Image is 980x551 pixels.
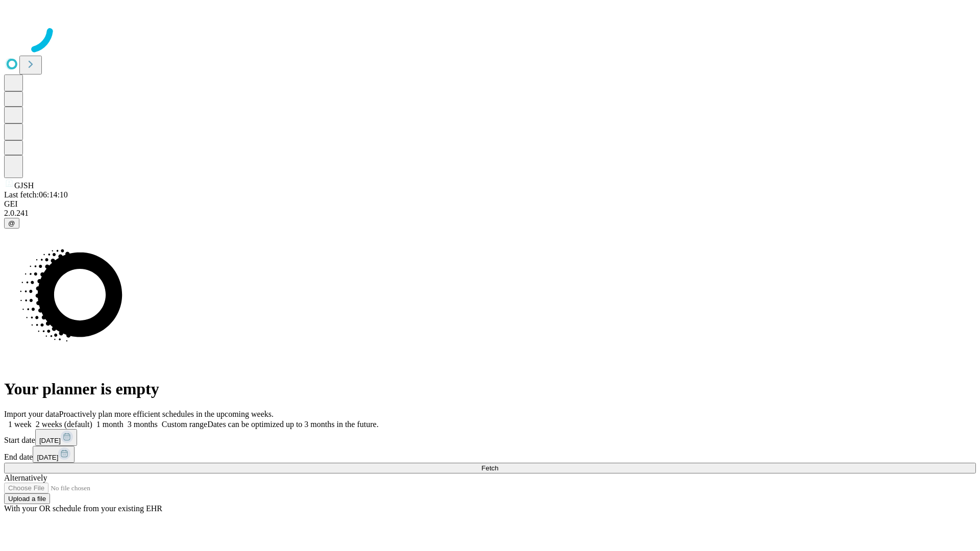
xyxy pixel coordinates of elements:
[14,181,34,190] span: GJSH
[4,209,976,218] div: 2.0.241
[4,429,976,446] div: Start date
[4,410,59,418] span: Import your data
[8,219,15,227] span: @
[4,218,19,229] button: @
[4,190,68,199] span: Last fetch: 06:14:10
[36,420,92,429] span: 2 weeks (default)
[96,420,124,429] span: 1 month
[162,420,207,429] span: Custom range
[4,380,976,398] h1: Your planner is empty
[59,410,274,418] span: Proactively plan more efficient schedules in the upcoming weeks.
[8,420,32,429] span: 1 week
[207,420,378,429] span: Dates can be optimized up to 3 months in the future.
[4,199,976,209] div: GEI
[4,504,162,513] span: With your OR schedule from your existing EHR
[4,463,976,473] button: Fetch
[481,464,498,472] span: Fetch
[37,454,58,461] span: [DATE]
[39,437,61,444] span: [DATE]
[4,473,47,482] span: Alternatively
[4,446,976,463] div: End date
[33,446,75,463] button: [DATE]
[128,420,158,429] span: 3 months
[35,429,77,446] button: [DATE]
[4,493,50,504] button: Upload a file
